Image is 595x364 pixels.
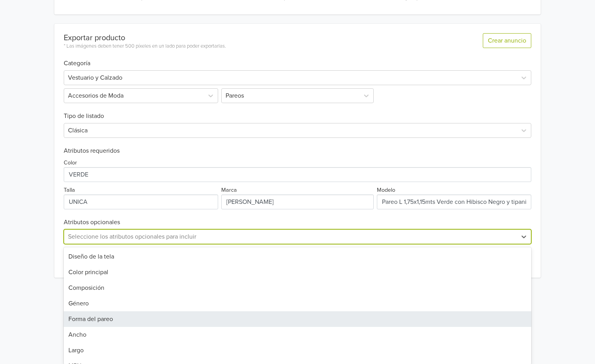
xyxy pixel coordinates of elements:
[64,147,531,155] h6: Atributos requeridos
[64,103,531,120] h6: Tipo de listado
[64,280,531,296] div: Composición
[64,50,531,67] h6: Categoría
[64,219,531,226] h6: Atributos opcionales
[483,33,531,48] button: Crear anuncio
[64,311,531,327] div: Forma del pareo
[64,343,531,358] div: Largo
[221,186,237,194] label: Marca
[64,33,226,43] div: Exportar producto
[64,43,226,50] div: * Las imágenes deben tener 500 píxeles en un lado para poder exportarlas.
[64,249,531,264] div: Diseño de la tela
[64,159,77,167] label: Color
[64,186,75,194] label: Talla
[64,296,531,311] div: Género
[377,186,395,194] label: Modelo
[64,327,531,343] div: Ancho
[64,264,531,280] div: Color principal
